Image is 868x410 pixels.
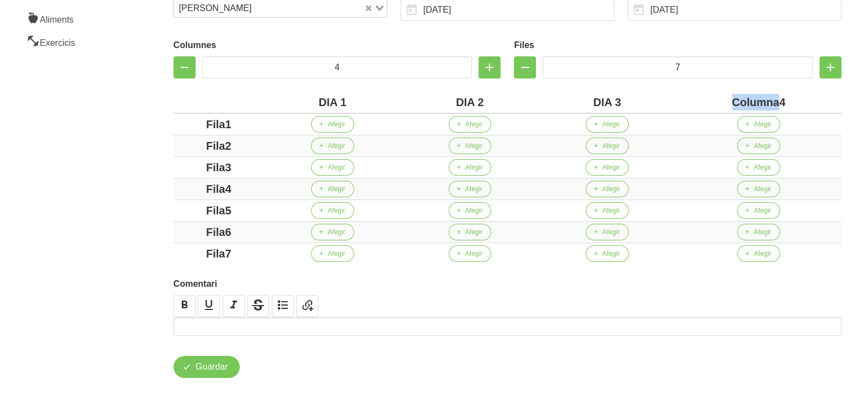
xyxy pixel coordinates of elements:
button: Afegir [737,159,780,176]
span: Afegir [602,249,619,259]
input: Search for option [255,2,362,15]
button: Afegir [737,245,780,262]
button: Afegir [586,138,628,154]
span: Afegir [465,119,482,129]
button: Afegir [449,181,491,197]
div: DIA 3 [543,94,671,111]
div: Fila7 [178,245,260,262]
button: Afegir [449,224,491,240]
button: Afegir [311,245,354,262]
span: Afegir [465,206,482,215]
span: Afegir [465,162,482,172]
button: Afegir [737,138,780,154]
button: Afegir [737,202,780,219]
button: Afegir [449,116,491,133]
button: Afegir [737,224,780,240]
button: Afegir [737,181,780,197]
span: Afegir [328,141,345,151]
span: Afegir [328,119,345,129]
div: Fila6 [178,224,260,240]
span: [PERSON_NAME] [176,2,255,15]
button: Guardar [173,356,240,378]
span: Afegir [754,227,771,237]
button: Afegir [586,224,628,240]
span: Guardar [196,360,228,374]
button: Afegir [311,159,354,176]
button: Afegir [586,181,628,197]
button: Afegir [449,202,491,219]
span: Afegir [602,162,619,172]
span: Afegir [754,206,771,215]
span: Afegir [754,249,771,259]
span: Afegir [328,227,345,237]
span: Afegir [602,206,619,215]
a: Aliments [20,7,114,30]
button: Afegir [449,159,491,176]
span: Afegir [465,184,482,194]
span: Afegir [465,141,482,151]
span: Afegir [328,184,345,194]
div: Fila3 [178,159,260,176]
button: Afegir [311,181,354,197]
button: Afegir [737,116,780,133]
label: Files [514,39,841,52]
div: Fila4 [178,181,260,197]
span: Afegir [602,141,619,151]
span: Afegir [328,249,345,259]
span: Afegir [328,206,345,215]
button: Afegir [586,116,628,133]
a: Exercicis [20,30,114,53]
button: Afegir [311,138,354,154]
span: Afegir [465,249,482,259]
button: Afegir [586,245,628,262]
button: Clear Selected [366,4,371,13]
div: Columna4 [680,94,837,111]
span: Afegir [602,227,619,237]
div: DIA 1 [269,94,397,111]
span: Afegir [754,184,771,194]
span: Afegir [465,227,482,237]
button: Afegir [311,202,354,219]
button: Afegir [586,159,628,176]
span: Afegir [754,141,771,151]
label: Columnes [173,39,501,52]
span: Afegir [328,162,345,172]
div: Fila1 [178,116,260,133]
button: Afegir [311,116,354,133]
div: Fila5 [178,202,260,219]
span: Afegir [602,184,619,194]
button: Afegir [311,224,354,240]
span: Afegir [754,119,771,129]
button: Afegir [449,138,491,154]
div: Fila2 [178,138,260,154]
span: Afegir [754,162,771,172]
label: Comentari [173,277,841,291]
span: Afegir [602,119,619,129]
button: Afegir [449,245,491,262]
button: Afegir [586,202,628,219]
div: DIA 2 [406,94,534,111]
